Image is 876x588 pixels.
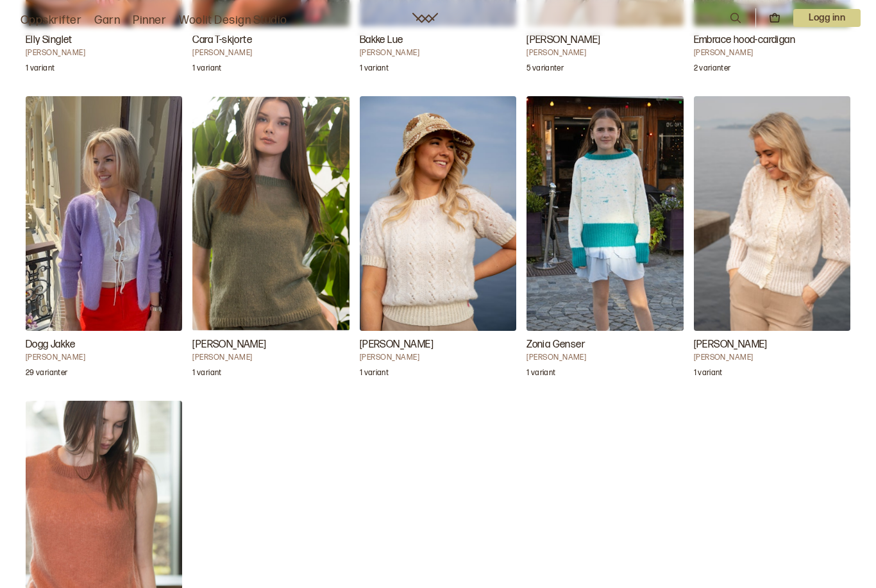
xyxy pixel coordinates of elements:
button: User dropdown [793,9,861,27]
h3: Zonia Genser [526,337,683,353]
h3: Cara T-skjorte [192,33,349,48]
p: 5 varianter [526,63,564,76]
a: Oppskrifter [21,12,81,29]
h4: [PERSON_NAME] [526,353,683,363]
p: 29 varianter [26,368,67,381]
a: Kira Cardigan [694,96,850,385]
a: Satya Blouse [192,96,349,385]
p: 1 variant [694,368,723,381]
h3: [PERSON_NAME] [360,337,516,353]
a: Pinner [133,12,166,29]
img: Ane Kydland ThomassenZonia Genser [526,96,683,332]
p: 1 variant [360,63,389,76]
a: Woolit [412,13,438,23]
img: Kari HaugenDogg Jakke [26,96,182,332]
h4: [PERSON_NAME] [192,48,349,58]
h3: [PERSON_NAME] [192,337,349,353]
h3: [PERSON_NAME] [694,337,850,353]
h4: [PERSON_NAME] [694,48,850,58]
h4: [PERSON_NAME] [360,48,516,58]
h4: [PERSON_NAME] [360,353,516,363]
a: Kira Jumper [360,96,516,385]
h4: [PERSON_NAME] [526,48,683,58]
h3: Embrace hood-cardigan [694,33,850,48]
h4: [PERSON_NAME] [26,353,182,363]
p: 1 variant [192,63,221,76]
p: 2 varianter [694,63,731,76]
p: 1 variant [360,368,389,381]
p: Logg inn [793,9,861,27]
h3: Elly Singlet [26,33,182,48]
a: Woolit Design Studio [179,12,287,29]
a: Zonia Genser [526,96,683,385]
h4: [PERSON_NAME] [694,353,850,363]
a: Dogg Jakke [26,96,182,385]
h3: [PERSON_NAME] [526,33,683,48]
h4: [PERSON_NAME] [26,48,182,58]
a: Garn [94,12,120,29]
h3: Dogg Jakke [26,337,182,353]
h3: Bakke Lue [360,33,516,48]
p: 1 variant [526,368,555,381]
img: Ane Kydland ThomessenSatya Blouse [192,96,349,332]
p: 1 variant [26,63,55,76]
img: Iselin HafseldKira Cardigan [694,96,850,332]
p: 1 variant [192,368,221,381]
h4: [PERSON_NAME] [192,353,349,363]
img: Iselin HafseldKira Jumper [360,96,516,332]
